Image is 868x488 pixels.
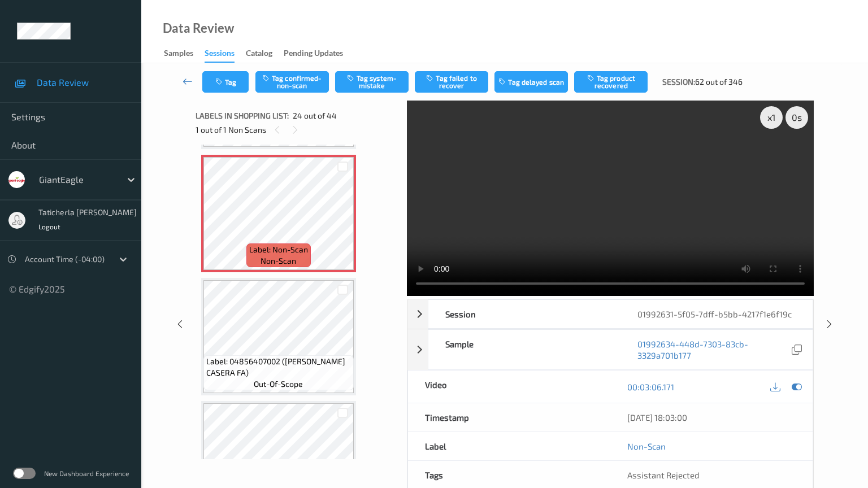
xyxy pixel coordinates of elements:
div: 01992631-5f05-7dff-b5bb-4217f1e6f19c [620,300,813,328]
span: 24 out of 44 [293,110,337,121]
span: out-of-scope [254,378,303,390]
a: Samples [164,46,205,62]
div: Sample [428,330,620,369]
div: Session01992631-5f05-7dff-b5bb-4217f1e6f19c [407,299,813,329]
button: Tag delayed scan [494,71,568,93]
div: Sample01992634-448d-7303-83cb-3329a701b177 [407,329,813,370]
div: Pending Updates [284,47,343,62]
button: Tag product recovered [574,71,648,93]
div: [DATE] 18:03:00 [627,412,796,423]
span: non-scan [261,255,296,267]
a: Catalog [246,46,284,62]
div: 0 s [785,106,808,129]
a: Pending Updates [284,46,354,62]
button: Tag system-mistake [335,71,409,93]
div: Samples [164,47,193,62]
div: Catalog [246,47,272,62]
span: Label: 04856407002 ([PERSON_NAME] CASERA FA) [206,356,351,378]
a: 01992634-448d-7303-83cb-3329a701b177 [637,338,789,361]
div: x 1 [760,106,783,129]
div: 1 out of 1 Non Scans [196,123,399,137]
button: Tag failed to recover [415,71,488,93]
a: Sessions [205,46,246,63]
a: 00:03:06.171 [627,381,674,393]
button: Tag confirmed-non-scan [255,71,329,93]
div: Label [408,432,610,460]
span: Session: [662,76,695,88]
button: Tag [202,71,249,93]
div: Timestamp [408,403,610,432]
div: Video [408,371,610,403]
a: Non-Scan [627,441,666,452]
div: Session [428,300,620,328]
span: 62 out of 346 [695,76,743,88]
span: Assistant Rejected [627,470,700,480]
span: Label: Non-Scan [249,244,308,255]
div: Data Review [163,23,234,34]
span: Labels in shopping list: [196,110,289,121]
div: Sessions [205,47,235,63]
